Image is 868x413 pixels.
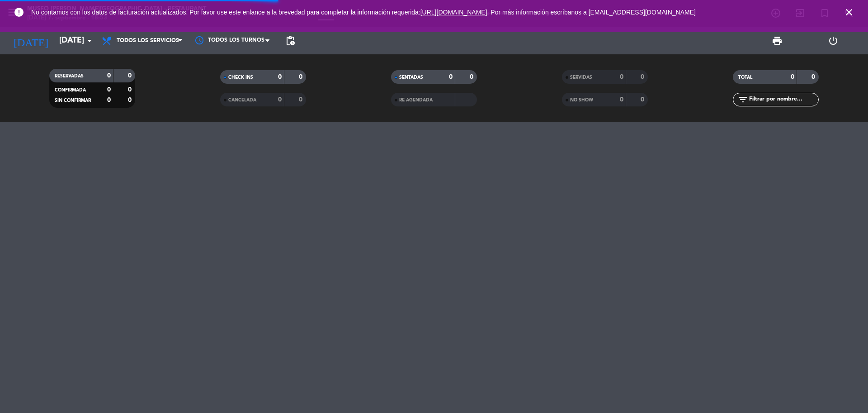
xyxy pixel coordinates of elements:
[117,38,179,44] span: Todos los servicios
[449,74,453,80] strong: 0
[772,35,783,46] span: print
[7,31,55,51] i: [DATE]
[570,75,592,80] span: SERVIDAS
[55,74,84,78] span: RESERVADAS
[299,74,304,80] strong: 0
[791,74,794,80] strong: 0
[399,75,423,80] span: SENTADAS
[570,98,593,102] span: NO SHOW
[805,27,861,54] div: LOG OUT
[128,72,133,79] strong: 0
[811,74,817,80] strong: 0
[299,96,304,103] strong: 0
[128,86,133,93] strong: 0
[420,9,487,16] a: [URL][DOMAIN_NAME]
[828,35,839,46] i: power_settings_new
[285,35,296,46] span: pending_actions
[844,7,854,18] i: close
[737,94,748,105] i: filter_list
[228,75,253,80] span: CHECK INS
[107,86,111,93] strong: 0
[620,96,623,103] strong: 0
[55,88,86,92] span: CONFIRMADA
[31,9,696,16] span: No contamos con los datos de facturación actualizados. Por favor use este enlance a la brevedad p...
[128,97,133,103] strong: 0
[487,9,696,16] a: . Por más información escríbanos a [EMAIL_ADDRESS][DOMAIN_NAME]
[620,74,623,80] strong: 0
[228,98,256,102] span: CANCELADA
[278,96,282,103] strong: 0
[641,74,646,80] strong: 0
[641,96,646,103] strong: 0
[748,95,818,105] input: Filtrar por nombre...
[55,98,91,103] span: SIN CONFIRMAR
[470,74,475,80] strong: 0
[399,98,433,102] span: RE AGENDADA
[107,72,111,79] strong: 0
[107,97,111,103] strong: 0
[278,74,282,80] strong: 0
[14,7,24,18] i: error
[84,35,95,46] i: arrow_drop_down
[738,75,752,80] span: TOTAL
